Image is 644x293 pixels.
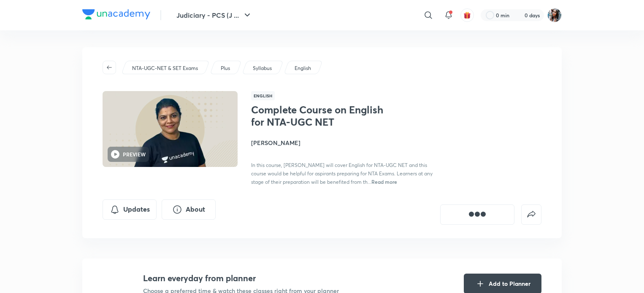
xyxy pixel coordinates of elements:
[440,204,514,225] button: [object Object]
[293,65,313,72] a: English
[171,7,257,24] button: Judiciary - PCS (J ...
[82,9,150,19] img: Company Logo
[82,9,150,22] a: Company Logo
[221,65,230,72] p: Plus
[103,199,157,220] button: Updates
[251,162,433,185] span: In this course, [PERSON_NAME] will cover English for NTA-UGC NET and this course would be helpful...
[371,178,397,185] span: Read more
[253,65,272,72] p: Syllabus
[463,11,471,19] img: avatar
[521,204,541,225] button: false
[131,65,200,72] a: NTA-UGC-NET & SET Exams
[123,151,146,158] h6: PREVIEW
[295,65,311,72] p: English
[251,104,389,128] h1: Complete Course on English for NTA-UGC NET
[547,8,562,22] img: Neha Kardam
[251,91,275,100] span: English
[460,8,474,22] button: avatar
[132,65,198,72] p: NTA-UGC-NET & SET Exams
[219,65,232,72] a: Plus
[251,138,440,147] h4: [PERSON_NAME]
[143,272,339,285] h4: Learn everyday from planner
[514,11,523,19] img: streak
[252,65,273,72] a: Syllabus
[101,90,239,168] img: Thumbnail
[162,199,216,220] button: About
